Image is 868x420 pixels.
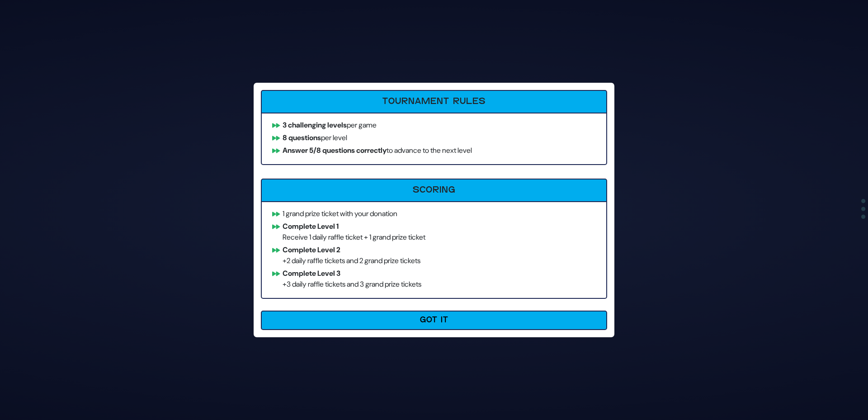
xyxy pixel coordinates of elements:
[268,145,600,156] li: to advance to the next level
[268,208,600,219] li: 1 grand prize ticket with your donation
[283,133,321,142] b: 8 questions
[283,120,347,130] b: 3 challenging levels
[283,269,340,278] b: Complete Level 3
[268,245,600,266] li: +2 daily raffle tickets and 2 grand prize tickets
[283,245,340,255] b: Complete Level 2
[267,185,601,196] h6: Scoring
[283,222,339,231] b: Complete Level 1
[267,96,601,107] h6: Tournament Rules
[268,120,600,131] li: per game
[261,311,607,330] button: Got It
[268,221,600,243] li: Receive 1 daily raffle ticket + 1 grand prize ticket
[268,268,600,290] li: +3 daily raffle tickets and 3 grand prize tickets
[268,132,600,143] li: per level
[283,146,387,155] b: Answer 5/8 questions correctly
